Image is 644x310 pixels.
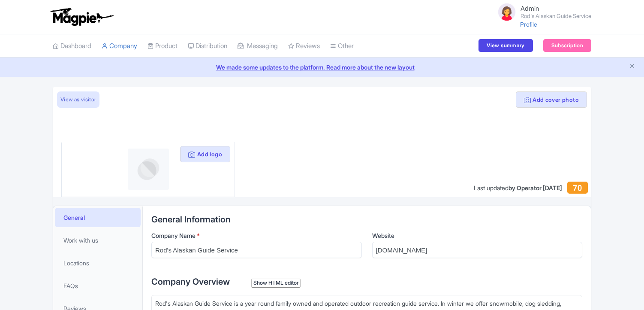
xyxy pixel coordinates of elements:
[63,281,78,290] span: FAQs
[372,232,394,239] span: Website
[5,63,639,72] a: We made some updates to the platform. Read more about the new layout
[151,215,582,224] h2: General Information
[147,34,178,58] a: Product
[53,34,91,58] a: Dashboard
[521,4,539,12] span: Admin
[509,184,562,191] span: by Operator [DATE]
[521,13,591,19] small: Rod's Alaskan Guide Service
[55,208,141,227] a: General
[128,149,169,190] img: profile-logo-d1a8e230fb1b8f12adc913e4f4d7365c.png
[151,232,196,239] span: Company Name
[474,183,562,192] div: Last updated
[102,34,137,58] a: Company
[48,7,115,26] img: logo-ab69f6fb50320c5b225c76a69d11143b.png
[478,39,533,52] a: View summary
[491,2,591,22] a: Admin Rod's Alaskan Guide Service
[55,276,141,295] a: FAQs
[55,253,141,273] a: Locations
[573,183,582,192] span: 70
[188,34,227,58] a: Distribution
[63,213,85,222] span: General
[151,277,230,287] span: Company Overview
[251,279,301,288] div: Show HTML editor
[497,2,517,22] img: avatar_key_member-9c1dde93af8b07d7383eb8b5fb890c87.png
[516,91,587,108] button: Add cover photo
[288,34,320,58] a: Reviews
[55,231,141,250] a: Work with us
[63,236,98,245] span: Work with us
[629,62,635,72] button: Close announcement
[57,91,99,108] a: View as visitor
[330,34,354,58] a: Other
[238,34,278,58] a: Messaging
[180,146,230,162] button: Add logo
[520,21,537,28] a: Profile
[543,39,591,52] a: Subscription
[63,258,89,267] span: Locations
